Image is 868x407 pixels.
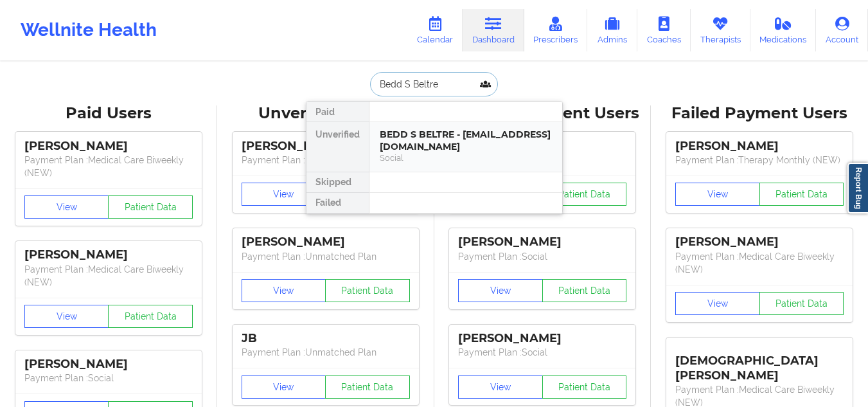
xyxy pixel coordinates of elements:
[242,250,410,263] p: Payment Plan : Unmatched Plan
[24,195,109,219] button: View
[306,193,369,213] div: Failed
[847,163,868,213] a: Report Bug
[306,172,369,193] div: Skipped
[660,104,859,123] div: Failed Payment Users
[24,263,193,289] p: Payment Plan : Medical Care Biweekly (NEW)
[325,279,410,302] button: Patient Data
[458,279,543,302] button: View
[542,375,627,399] button: Patient Data
[325,375,410,399] button: Patient Data
[458,375,543,399] button: View
[691,9,750,51] a: Therapists
[242,279,326,302] button: View
[242,346,410,359] p: Payment Plan : Unmatched Plan
[542,183,627,206] button: Patient Data
[242,154,410,167] p: Payment Plan : Unmatched Plan
[542,279,627,302] button: Patient Data
[306,122,369,172] div: Unverified
[242,375,326,399] button: View
[675,344,844,383] div: [DEMOGRAPHIC_DATA][PERSON_NAME]
[675,154,844,167] p: Payment Plan : Therapy Monthly (NEW)
[637,9,691,51] a: Coaches
[458,235,626,249] div: [PERSON_NAME]
[750,9,817,51] a: Medications
[24,139,193,154] div: [PERSON_NAME]
[380,129,552,152] div: BEDD S BELTRE - [EMAIL_ADDRESS][DOMAIN_NAME]
[675,235,844,249] div: [PERSON_NAME]
[407,9,463,51] a: Calendar
[24,248,193,262] div: [PERSON_NAME]
[675,250,844,276] p: Payment Plan : Medical Care Biweekly (NEW)
[24,357,193,372] div: [PERSON_NAME]
[587,9,637,51] a: Admins
[242,331,410,346] div: JB
[675,183,760,206] button: View
[9,104,208,123] div: Paid Users
[458,346,626,359] p: Payment Plan : Social
[675,139,844,154] div: [PERSON_NAME]
[380,152,552,163] div: Social
[816,9,868,51] a: Account
[524,9,588,51] a: Prescribers
[24,305,109,328] button: View
[759,292,844,315] button: Patient Data
[226,104,425,123] div: Unverified Users
[458,250,626,263] p: Payment Plan : Social
[463,9,524,51] a: Dashboard
[675,292,760,315] button: View
[24,372,193,384] p: Payment Plan : Social
[458,331,626,346] div: [PERSON_NAME]
[108,195,193,219] button: Patient Data
[242,139,410,154] div: [PERSON_NAME]
[306,102,369,122] div: Paid
[108,305,193,328] button: Patient Data
[242,183,326,206] button: View
[24,154,193,179] p: Payment Plan : Medical Care Biweekly (NEW)
[242,235,410,249] div: [PERSON_NAME]
[759,183,844,206] button: Patient Data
